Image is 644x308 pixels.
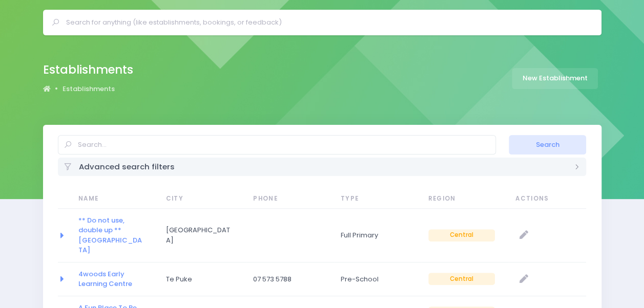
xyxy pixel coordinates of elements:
a: Edit [515,227,532,244]
span: 07 573 5788 [253,274,320,284]
td: Te Puke [159,262,247,296]
a: 4woods Early Learning Centre [78,269,132,289]
span: Phone [253,194,320,204]
span: Pre-School [341,274,407,284]
span: Te Puke [166,274,233,284]
span: Central [428,273,495,285]
td: null [509,262,586,296]
td: Full Primary [334,209,422,262]
td: 07 573 5788 [246,262,334,296]
td: ** Do not use, double up ** Cambridge East School [72,209,159,262]
input: Search for anything (like establishments, bookings, or feedback) [66,15,587,30]
h2: Establishments [43,63,133,77]
span: [GEOGRAPHIC_DATA] [166,225,233,245]
input: Search... [58,135,496,155]
a: New Establishment [512,68,598,89]
td: Central [422,262,509,296]
td: 4woods Early Learning Centre [72,262,159,296]
a: Establishments [63,84,115,94]
span: Central [428,229,495,241]
a: Edit [515,271,532,288]
td: Pre-School [334,262,422,296]
span: Actions [515,194,579,204]
span: Type [341,194,407,204]
span: City [166,194,233,204]
td: null [246,209,334,262]
a: ** Do not use, double up ** [GEOGRAPHIC_DATA] [78,215,142,255]
td: Cambridge [159,209,247,262]
span: Full Primary [341,230,407,240]
span: Name [78,194,145,204]
td: null [509,209,586,262]
button: Search [509,135,586,155]
span: Region [428,194,495,204]
div: Advanced search filters [58,158,587,175]
td: Central [422,209,509,262]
